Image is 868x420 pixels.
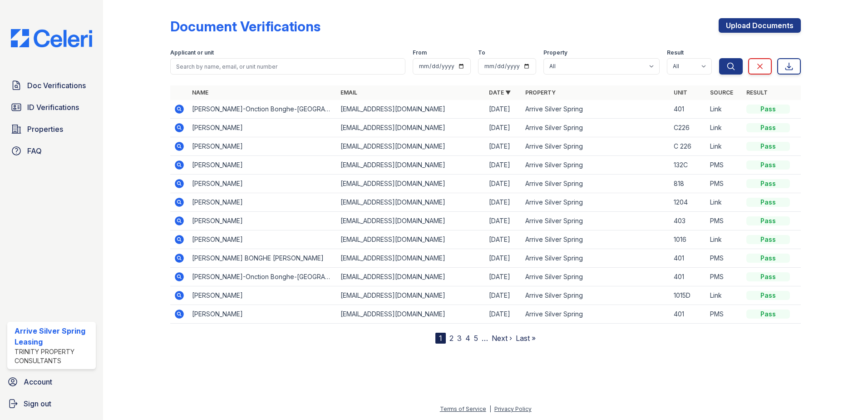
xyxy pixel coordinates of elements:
[719,18,801,33] a: Upload Documents
[706,100,743,119] td: Link
[7,142,96,160] a: FAQ
[670,268,706,286] td: 401
[485,156,522,175] td: [DATE]
[522,305,670,324] td: Arrive Silver Spring
[670,305,706,324] td: 401
[746,198,790,207] div: Pass
[4,29,99,47] img: CE_Logo_Blue-a8612792a0a2168367f1c8372b55b34899dd931a85d93a1a3d3e32e68fde9ad4.png
[746,291,790,300] div: Pass
[337,305,485,324] td: [EMAIL_ADDRESS][DOMAIN_NAME]
[494,405,532,412] a: Privacy Policy
[337,230,485,249] td: [EMAIL_ADDRESS][DOMAIN_NAME]
[337,100,485,119] td: [EMAIL_ADDRESS][DOMAIN_NAME]
[485,286,522,305] td: [DATE]
[706,230,743,249] td: Link
[485,212,522,230] td: [DATE]
[188,230,337,249] td: [PERSON_NAME]
[706,212,743,230] td: PMS
[522,212,670,230] td: Arrive Silver Spring
[746,216,790,225] div: Pass
[337,175,485,193] td: [EMAIL_ADDRESS][DOMAIN_NAME]
[27,102,79,113] span: ID Verifications
[706,249,743,268] td: PMS
[706,193,743,212] td: Link
[170,58,405,75] input: Search by name, email, or unit number
[188,286,337,305] td: [PERSON_NAME]
[482,333,488,344] span: …
[337,212,485,230] td: [EMAIL_ADDRESS][DOMAIN_NAME]
[485,249,522,268] td: [DATE]
[188,305,337,324] td: [PERSON_NAME]
[337,268,485,286] td: [EMAIL_ADDRESS][DOMAIN_NAME]
[746,160,790,170] div: Pass
[706,305,743,324] td: PMS
[670,249,706,268] td: 401
[670,230,706,249] td: 1016
[670,100,706,119] td: 401
[670,119,706,137] td: C226
[474,334,478,343] a: 5
[337,156,485,175] td: [EMAIL_ADDRESS][DOMAIN_NAME]
[522,100,670,119] td: Arrive Silver Spring
[440,405,486,412] a: Terms of Service
[485,305,522,324] td: [DATE]
[522,249,670,268] td: Arrive Silver Spring
[485,193,522,212] td: [DATE]
[337,137,485,156] td: [EMAIL_ADDRESS][DOMAIN_NAME]
[522,268,670,286] td: Arrive Silver Spring
[435,333,446,344] div: 1
[522,193,670,212] td: Arrive Silver Spring
[4,395,99,413] a: Sign out
[543,49,567,56] label: Property
[746,254,790,263] div: Pass
[710,89,733,96] a: Source
[522,119,670,137] td: Arrive Silver Spring
[746,89,768,96] a: Result
[24,398,51,409] span: Sign out
[188,249,337,268] td: [PERSON_NAME] BONGHE [PERSON_NAME]
[485,100,522,119] td: [DATE]
[188,212,337,230] td: [PERSON_NAME]
[337,249,485,268] td: [EMAIL_ADDRESS][DOMAIN_NAME]
[667,49,684,56] label: Result
[525,89,556,96] a: Property
[27,80,86,91] span: Doc Verifications
[746,235,790,244] div: Pass
[340,89,357,96] a: Email
[457,334,462,343] a: 3
[449,334,454,343] a: 2
[670,137,706,156] td: C 226
[188,193,337,212] td: [PERSON_NAME]
[706,119,743,137] td: Link
[188,137,337,156] td: [PERSON_NAME]
[24,376,52,387] span: Account
[188,119,337,137] td: [PERSON_NAME]
[7,76,96,95] a: Doc Verifications
[27,145,42,156] span: FAQ
[706,156,743,175] td: PMS
[746,123,790,132] div: Pass
[170,18,321,35] div: Document Verifications
[188,175,337,193] td: [PERSON_NAME]
[746,310,790,319] div: Pass
[337,286,485,305] td: [EMAIL_ADDRESS][DOMAIN_NAME]
[485,268,522,286] td: [DATE]
[706,175,743,193] td: PMS
[746,105,790,114] div: Pass
[413,49,427,56] label: From
[670,212,706,230] td: 403
[746,142,790,151] div: Pass
[485,137,522,156] td: [DATE]
[188,268,337,286] td: [PERSON_NAME]-Onction Bonghe-[GEOGRAPHIC_DATA]
[706,268,743,286] td: PMS
[170,49,214,56] label: Applicant or unit
[188,100,337,119] td: [PERSON_NAME]-Onction Bonghe-[GEOGRAPHIC_DATA]
[485,230,522,249] td: [DATE]
[15,347,92,365] div: Trinity Property Consultants
[489,405,491,412] div: |
[522,156,670,175] td: Arrive Silver Spring
[485,175,522,193] td: [DATE]
[337,193,485,212] td: [EMAIL_ADDRESS][DOMAIN_NAME]
[188,156,337,175] td: [PERSON_NAME]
